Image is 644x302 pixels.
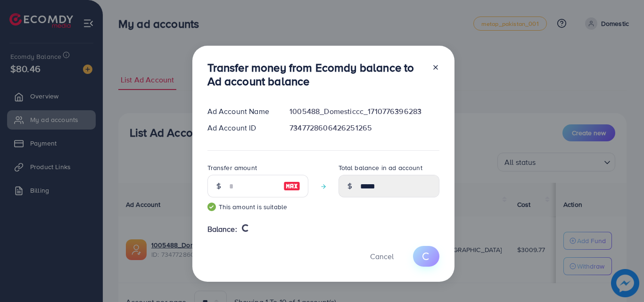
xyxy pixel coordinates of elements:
[282,106,446,117] div: 1005488_Domesticcc_1710776396283
[207,202,308,212] small: This amount is suitable
[282,122,446,133] div: 7347728606426251265
[339,163,422,172] label: Total balance in ad account
[200,122,282,133] div: Ad Account ID
[370,251,394,261] span: Cancel
[207,163,257,172] label: Transfer amount
[283,180,300,192] img: image
[358,246,405,266] button: Cancel
[207,224,237,235] span: Balance:
[207,203,216,211] img: guide
[200,106,282,117] div: Ad Account Name
[207,61,424,88] h3: Transfer money from Ecomdy balance to Ad account balance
